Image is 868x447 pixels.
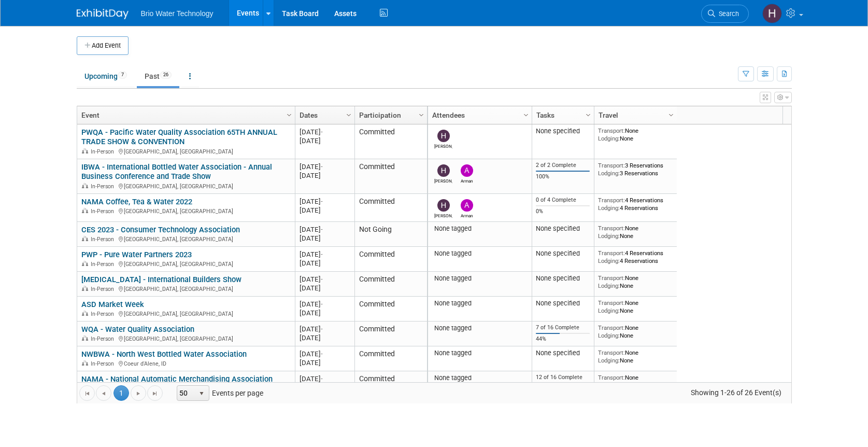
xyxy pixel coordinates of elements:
[598,127,673,142] div: None None
[417,111,425,119] span: Column Settings
[598,382,620,389] span: Lodging:
[432,249,528,258] div: None tagged
[134,389,143,398] span: Go to the next page
[598,249,673,264] div: 4 Reservations 4 Reservations
[536,336,590,343] div: 44%
[91,360,117,367] span: In-Person
[77,9,129,19] img: ExhibitDay
[81,162,272,181] a: IBWA - International Bottled Water Association - Annual Business Conference and Trade Show
[715,10,739,18] span: Search
[82,183,88,188] img: In-Person Event
[582,106,594,122] a: Column Settings
[300,325,350,333] div: [DATE]
[82,286,88,291] img: In-Person Event
[681,385,791,400] span: Showing 1-26 of 26 Event(s)
[536,324,590,331] div: 7 of 16 Complete
[300,275,350,284] div: [DATE]
[300,250,350,259] div: [DATE]
[432,324,528,332] div: None tagged
[160,71,172,79] span: 26
[300,333,350,342] div: [DATE]
[345,111,353,119] span: Column Settings
[300,300,350,309] div: [DATE]
[82,311,88,316] img: In-Person Event
[598,374,673,389] div: None None
[147,385,163,401] a: Go to the last page
[141,9,214,18] span: Brio Water Technology
[434,212,452,218] div: Harry Mesak
[536,225,590,233] div: None specified
[321,250,323,258] span: -
[432,106,525,124] a: Attendees
[91,183,117,190] span: In-Person
[81,206,290,215] div: [GEOGRAPHIC_DATA], [GEOGRAPHIC_DATA]
[283,106,295,122] a: Column Settings
[432,225,528,233] div: None tagged
[321,226,323,233] span: -
[762,4,782,23] img: Harry Mesak
[598,162,673,177] div: 3 Reservations 3 Reservations
[584,111,592,119] span: Column Settings
[354,247,427,272] td: Committed
[300,106,348,124] a: Dates
[91,261,117,268] span: In-Person
[598,162,625,169] span: Transport:
[81,106,288,124] a: Event
[81,225,240,234] a: CES 2023 - Consumer Technology Association
[99,389,108,398] span: Go to the previous page
[598,127,625,134] span: Transport:
[321,128,323,136] span: -
[354,371,427,396] td: Committed
[81,284,290,293] div: [GEOGRAPHIC_DATA], [GEOGRAPHIC_DATA]
[113,385,129,401] span: 1
[79,385,95,401] a: Go to the first page
[83,389,91,398] span: Go to the first page
[81,234,290,243] div: [GEOGRAPHIC_DATA], [GEOGRAPHIC_DATA]
[137,66,179,86] a: Past26
[300,197,350,206] div: [DATE]
[81,259,290,268] div: [GEOGRAPHIC_DATA], [GEOGRAPHIC_DATA]
[81,374,273,384] a: NAMA - National Automatic Merchandising Association
[437,164,450,177] img: Harry Mesak
[82,261,88,266] img: In-Person Event
[434,142,452,149] div: Harry Mesak
[82,360,88,366] img: In-Person Event
[300,162,350,171] div: [DATE]
[81,275,241,284] a: [MEDICAL_DATA] - International Builders Show
[321,350,323,358] span: -
[91,236,117,243] span: In-Person
[77,36,129,55] button: Add Event
[359,106,420,124] a: Participation
[81,197,192,206] a: NAMA Coffee, Tea & Water 2022
[598,204,620,212] span: Lodging:
[82,148,88,153] img: In-Person Event
[321,163,323,171] span: -
[81,359,290,368] div: Coeur d'Alene, ID
[536,208,590,215] div: 0%
[598,274,625,282] span: Transport:
[598,324,673,339] div: None None
[300,350,350,358] div: [DATE]
[437,130,450,142] img: Harry Mesak
[461,199,473,212] img: Arman Melkonian
[354,322,427,346] td: Committed
[598,307,620,314] span: Lodging:
[300,309,350,317] div: [DATE]
[598,274,673,289] div: None None
[536,162,590,169] div: 2 of 2 Complete
[82,236,88,241] img: In-Person Event
[118,71,127,79] span: 7
[598,225,625,232] span: Transport:
[321,275,323,283] span: -
[520,106,532,122] a: Column Settings
[598,299,673,314] div: None None
[300,374,350,383] div: [DATE]
[701,5,749,23] a: Search
[81,334,290,343] div: [GEOGRAPHIC_DATA], [GEOGRAPHIC_DATA]
[598,197,625,204] span: Transport:
[163,385,274,401] span: Events per page
[598,324,625,331] span: Transport:
[522,111,530,119] span: Column Settings
[665,106,677,122] a: Column Settings
[354,272,427,297] td: Committed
